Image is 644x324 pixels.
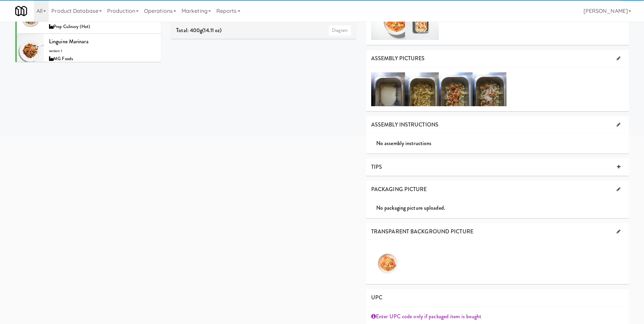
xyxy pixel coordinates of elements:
[371,228,473,235] span: TRANSPARENT BACKGROUND PICTURE
[371,294,382,301] span: UPC
[371,311,624,322] div: Enter UPC code only if packaged item is bought
[176,26,202,34] span: Total: 400g
[371,54,425,62] span: ASSEMBLY PICTURES
[329,25,351,36] a: Diagram
[371,163,382,171] span: TIPS
[15,5,27,17] img: Micromart
[49,23,156,31] div: Prep Culinary (Hot)
[202,26,221,34] span: (14.11 oz)
[49,55,156,63] div: MG Foods
[15,34,161,66] li: Linguine Marinaraversion: 1MG Foods
[371,185,427,193] span: PACKAGING PICTURE
[376,203,629,213] div: No packaging picture uploaded.
[376,139,431,147] span: No assembly instructions
[371,121,438,129] span: ASSEMBLY INSTRUCTIONS
[49,38,89,45] span: Linguine Marinara
[49,48,62,53] span: version: 1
